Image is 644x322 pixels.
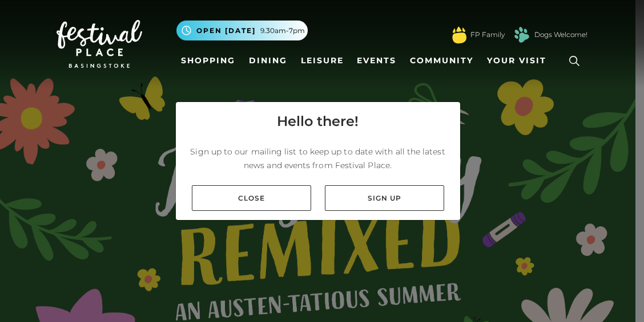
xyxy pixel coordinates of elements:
a: Events [352,50,401,71]
a: Sign up [325,185,444,211]
a: Dining [244,50,292,71]
a: FP Family [470,30,505,40]
a: Leisure [296,50,348,71]
span: Open [DATE] [196,26,256,36]
span: 9.30am-7pm [260,26,305,36]
p: Sign up to our mailing list to keep up to date with all the latest news and events from Festival ... [185,145,451,172]
img: Festival Place Logo [57,20,142,68]
a: Your Visit [482,50,557,71]
a: Shopping [176,50,240,71]
span: Your Visit [487,55,546,67]
a: Community [405,50,478,71]
a: Close [192,185,311,211]
h4: Hello there! [277,111,359,132]
a: Dogs Welcome! [534,30,587,40]
button: Open [DATE] 9.30am-7pm [176,21,308,40]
